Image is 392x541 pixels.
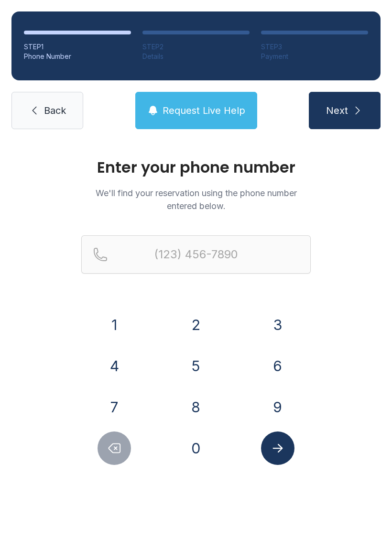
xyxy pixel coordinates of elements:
[261,349,294,383] button: 6
[44,104,66,117] span: Back
[142,42,250,52] div: STEP 2
[261,308,294,342] button: 3
[24,52,131,61] div: Phone Number
[98,349,131,383] button: 4
[81,235,311,274] input: Reservation phone number
[179,431,213,465] button: 0
[261,52,368,61] div: Payment
[81,160,311,175] h1: Enter your phone number
[326,104,348,117] span: Next
[261,42,368,52] div: STEP 3
[179,390,213,424] button: 8
[98,390,131,424] button: 7
[261,431,294,465] button: Submit lookup form
[261,390,294,424] button: 9
[179,349,213,383] button: 5
[179,308,213,342] button: 2
[81,187,311,212] p: We'll find your reservation using the phone number entered below.
[98,431,131,465] button: Delete number
[142,52,250,61] div: Details
[163,104,245,117] span: Request Live Help
[24,42,131,52] div: STEP 1
[98,308,131,342] button: 1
